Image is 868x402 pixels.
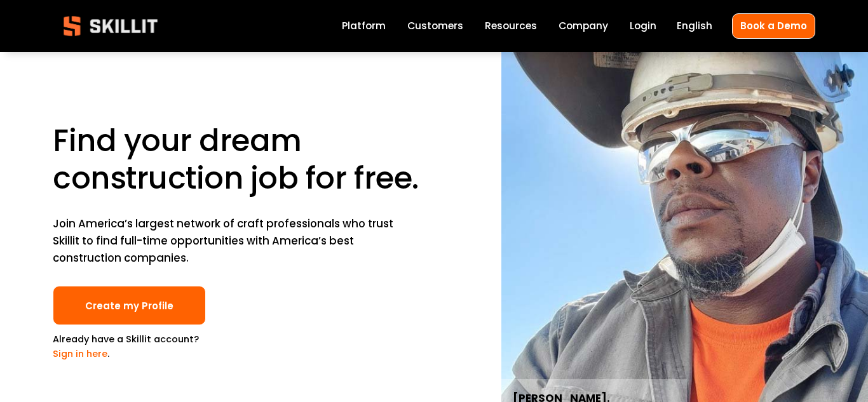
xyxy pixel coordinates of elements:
[53,286,206,326] a: Create my Profile
[407,18,463,35] a: Customers
[630,18,656,35] a: Login
[53,347,107,360] a: Sign in here
[342,18,386,35] a: Platform
[732,13,815,38] a: Book a Demo
[559,18,608,35] a: Company
[485,18,537,33] span: Resources
[677,18,712,35] div: language picker
[53,332,206,361] p: Already have a Skillit account? .
[53,215,398,267] p: Join America’s largest network of craft professionals who trust Skillit to find full-time opportu...
[677,18,712,33] span: English
[485,18,537,35] a: folder dropdown
[53,7,168,45] img: Skillit
[53,122,430,197] h1: Find your dream construction job for free.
